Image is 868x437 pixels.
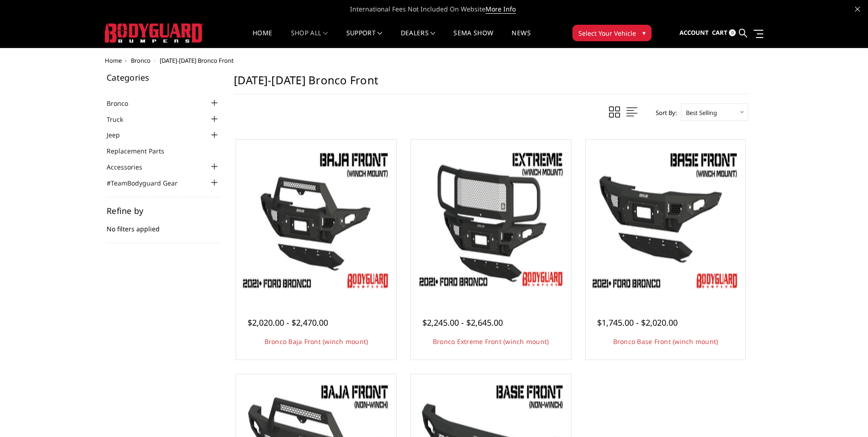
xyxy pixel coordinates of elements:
a: Home [105,56,122,65]
span: $1,745.00 - $2,020.00 [597,317,678,328]
h5: Categories [107,73,220,82]
a: News [512,30,530,48]
a: SEMA Show [453,30,493,48]
a: Support [346,30,383,48]
a: Truck [107,115,135,124]
a: Bronco Extreme Front (winch mount) Bronco Extreme Front (winch mount) [413,142,569,298]
a: Bodyguard Ford Bronco Bronco Baja Front (winch mount) [238,142,394,298]
a: Freedom Series - Bronco Base Front Bumper Bronco Base Front (winch mount) [588,142,744,298]
span: Cart [712,28,728,37]
a: More Info [485,5,516,14]
a: Account [679,21,709,45]
div: No filters applied [107,207,220,243]
label: Sort By: [651,106,677,120]
a: Cart 0 [712,21,736,45]
a: Bronco [131,56,151,65]
span: $2,245.00 - $2,645.00 [422,317,503,328]
a: shop all [291,30,328,48]
img: BODYGUARD BUMPERS [105,23,203,43]
h5: Refine by [107,207,220,215]
span: $2,020.00 - $2,470.00 [248,317,328,328]
button: Select Your Vehicle [572,25,652,41]
span: ▾ [642,28,646,38]
a: Dealers [401,30,436,48]
span: Select Your Vehicle [578,28,636,38]
a: Bronco Base Front (winch mount) [613,337,718,346]
a: Replacement Parts [107,146,176,156]
a: Accessories [107,162,154,172]
span: [DATE]-[DATE] Bronco Front [160,56,234,65]
a: Bronco Extreme Front (winch mount) [433,337,549,346]
a: Bronco [107,98,140,108]
span: 0 [729,29,736,36]
a: Jeep [107,130,131,140]
a: Home [253,30,272,48]
span: Account [679,28,709,37]
h1: [DATE]-[DATE] Bronco Front [234,73,748,94]
a: Bronco Baja Front (winch mount) [264,337,368,346]
a: #TeamBodyguard Gear [107,178,189,188]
